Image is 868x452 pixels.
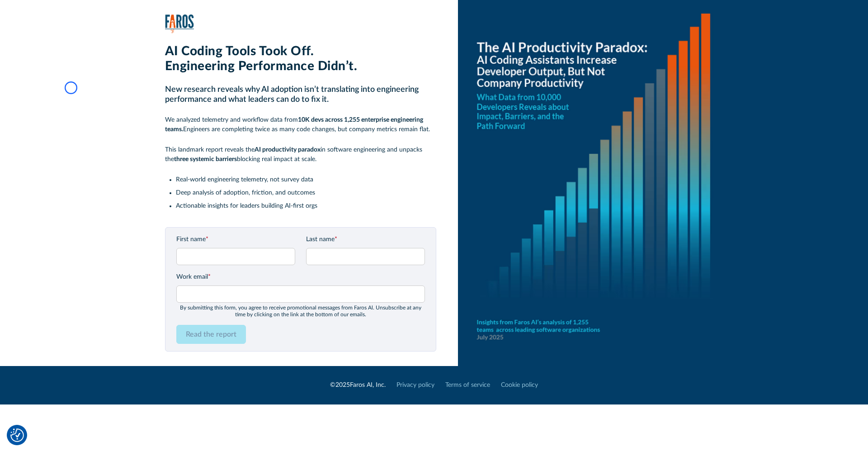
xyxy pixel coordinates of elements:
p: We analyzed telemetry and workflow data from Engineers are completing twice as many code changes,... [165,115,436,134]
img: Faros Logo [165,14,194,33]
h1: AI Coding Tools Took Off. [165,44,436,59]
strong: 10K devs across 1,255 enterprise engineering teams. [165,117,423,133]
a: Privacy policy [396,381,434,390]
input: Read the report [176,325,246,344]
h1: Engineering Performance Didn’t. [165,59,436,74]
a: Cookie policy [501,381,538,390]
img: Revisit consent button [10,428,24,442]
button: Cookie Settings [10,428,24,442]
li: Actionable insights for leaders building AI-first orgs [176,201,436,211]
div: © Faros AI, Inc. [330,381,386,390]
li: Deep analysis of adoption, friction, and outcomes [176,188,436,198]
h2: New research reveals why AI adoption isn’t translating into engineering performance and what lead... [165,85,436,105]
label: Work email [176,272,425,282]
p: This landmark report reveals the in software engineering and unpacks the blocking real impact at ... [165,145,436,164]
strong: three systemic barriers [174,156,237,162]
label: First name [176,235,295,244]
span: 2025 [335,382,350,388]
li: Real-world engineering telemetry, not survey data [176,175,436,185]
label: Last name [306,235,425,244]
a: Terms of service [445,381,490,390]
form: Email Form [176,235,425,344]
strong: AI productivity paradox [255,147,321,153]
div: By submitting this form, you agree to receive promotional messages from Faros Al. Unsubscribe at ... [176,305,425,318]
